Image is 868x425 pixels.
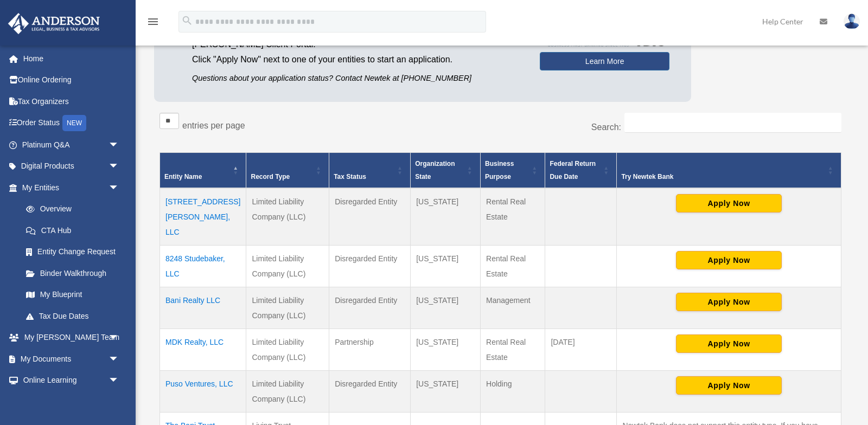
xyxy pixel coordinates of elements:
td: [US_STATE] [411,188,481,246]
p: Click "Apply Now" next to one of your entities to start an application. [192,52,524,67]
a: Tax Organizers [8,91,136,112]
a: Tax Due Dates [15,305,130,327]
td: MDK Realty, LLC [160,329,246,371]
div: NEW [62,115,86,131]
td: Bani Realty LLC [160,287,246,329]
td: Puso Ventures, LLC [160,371,246,413]
div: Try Newtek Bank [621,170,825,183]
p: Questions about your application status? Contact Newtek at [PHONE_NUMBER] [192,72,524,85]
span: Organization State [415,160,455,181]
a: Home [8,48,136,69]
td: Limited Liability Company (LLC) [246,287,329,329]
label: Search: [591,123,621,132]
a: Platinum Q&Aarrow_drop_down [8,134,136,156]
span: arrow_drop_down [108,370,130,392]
span: arrow_drop_down [108,348,130,370]
td: [US_STATE] [411,246,481,287]
td: [DATE] [545,329,617,371]
span: arrow_drop_down [108,177,130,199]
th: Tax Status: Activate to sort [329,153,411,189]
span: arrow_drop_down [108,327,130,349]
th: Federal Return Due Date: Activate to sort [545,153,617,189]
button: Apply Now [676,194,782,212]
a: Digital Productsarrow_drop_down [8,156,136,177]
td: Limited Liability Company (LLC) [246,188,329,246]
a: Entity Change Request [15,241,130,263]
th: Business Purpose: Activate to sort [481,153,545,189]
td: Disregarded Entity [329,188,411,246]
td: Limited Liability Company (LLC) [246,246,329,287]
a: Online Learningarrow_drop_down [8,370,136,391]
td: Holding [481,371,545,413]
button: Apply Now [676,251,782,269]
a: Overview [15,198,125,220]
a: My [PERSON_NAME] Teamarrow_drop_down [8,327,136,349]
a: menu [146,19,159,28]
td: Disregarded Entity [329,287,411,329]
span: Business Purpose [485,160,514,181]
td: Rental Real Estate [481,246,545,287]
td: [US_STATE] [411,287,481,329]
span: Record Type [251,173,290,181]
span: Tax Status [334,173,366,181]
td: Limited Liability Company (LLC) [246,371,329,413]
a: Learn More [540,52,669,70]
i: menu [146,15,159,28]
td: Management [481,287,545,329]
th: Entity Name: Activate to invert sorting [160,153,246,189]
button: Apply Now [676,376,782,395]
td: Limited Liability Company (LLC) [246,329,329,371]
td: [US_STATE] [411,371,481,413]
td: 8248 Studebaker, LLC [160,246,246,287]
span: arrow_drop_down [108,134,130,156]
th: Try Newtek Bank : Activate to sort [617,153,841,189]
a: My Entitiesarrow_drop_down [8,177,130,198]
td: Partnership [329,329,411,371]
td: Disregarded Entity [329,246,411,287]
td: Disregarded Entity [329,371,411,413]
img: User Pic [844,14,860,29]
button: Apply Now [676,293,782,311]
a: Binder Walkthrough [15,262,130,284]
span: Federal Return Due Date [550,160,596,181]
a: Order StatusNEW [8,112,136,134]
td: Rental Real Estate [481,188,545,246]
th: Record Type: Activate to sort [246,153,329,189]
a: My Documentsarrow_drop_down [8,348,136,370]
th: Organization State: Activate to sort [411,153,481,189]
td: Rental Real Estate [481,329,545,371]
td: [STREET_ADDRESS][PERSON_NAME], LLC [160,188,246,246]
span: Entity Name [164,173,202,181]
label: entries per page [182,121,245,130]
a: CTA Hub [15,220,130,241]
a: My Blueprint [15,284,130,306]
td: [US_STATE] [411,329,481,371]
a: Online Ordering [8,69,136,91]
button: Apply Now [676,334,782,353]
i: search [181,15,193,27]
img: Anderson Advisors Platinum Portal [5,13,103,34]
span: arrow_drop_down [108,156,130,178]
